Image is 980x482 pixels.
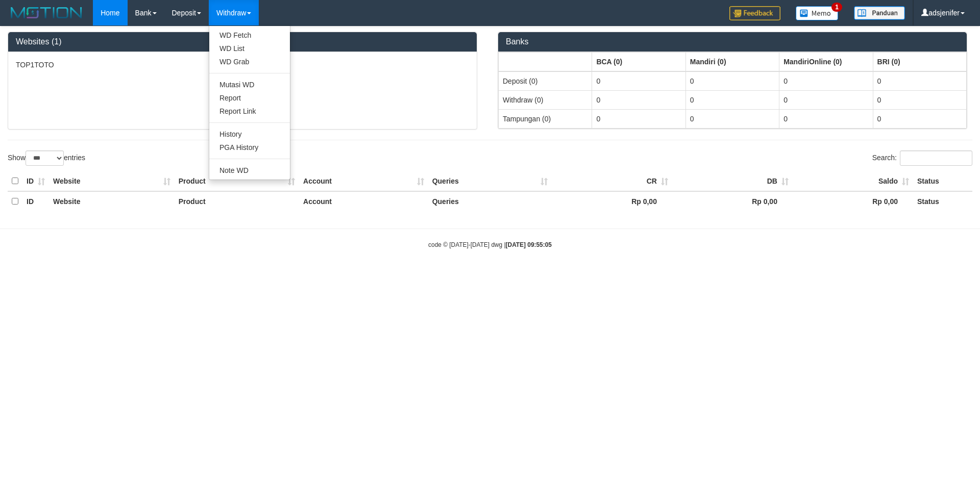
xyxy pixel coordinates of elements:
h3: Banks [506,37,959,46]
span: 1 [831,3,842,12]
th: DB [672,171,793,191]
td: 0 [779,90,873,109]
th: Group: activate to sort column ascending [499,52,592,71]
th: Group: activate to sort column ascending [592,52,685,71]
img: Feedback.jpg [729,6,780,20]
td: 0 [873,71,966,91]
h3: Websites (1) [16,37,469,46]
td: 0 [873,90,966,109]
a: Report Link [209,105,290,118]
th: Group: activate to sort column ascending [873,52,966,71]
a: WD Fetch [209,29,290,42]
th: ID [22,191,49,211]
label: Show entries [8,150,85,166]
td: 0 [779,109,873,128]
th: Website [49,171,175,191]
td: 0 [685,90,779,109]
th: Rp 0,00 [672,191,793,211]
a: Mutasi WD [209,78,290,91]
td: Deposit (0) [499,71,592,91]
input: Search: [900,150,972,166]
td: 0 [592,90,685,109]
td: 0 [685,109,779,128]
small: code © [DATE]-[DATE] dwg | [428,241,552,248]
th: Product [175,191,299,211]
td: Withdraw (0) [499,90,592,109]
th: Account [299,171,428,191]
th: Group: activate to sort column ascending [685,52,779,71]
th: ID [22,171,49,191]
select: Showentries [26,150,64,166]
label: Search: [872,150,972,166]
td: Tampungan (0) [499,109,592,128]
a: Report [209,91,290,105]
th: Rp 0,00 [552,191,672,211]
td: 0 [685,71,779,91]
td: 0 [592,109,685,128]
td: 0 [592,71,685,91]
th: Group: activate to sort column ascending [779,52,873,71]
a: WD Grab [209,55,290,68]
th: CR [552,171,672,191]
strong: [DATE] 09:55:05 [506,241,552,248]
a: WD List [209,42,290,55]
img: panduan.png [854,6,905,20]
a: PGA History [209,141,290,154]
th: Status [913,191,972,211]
th: Website [49,191,175,211]
td: 0 [873,109,966,128]
img: MOTION_logo.png [8,5,85,20]
th: Saldo [793,171,913,191]
td: 0 [779,71,873,91]
img: Button%20Memo.svg [796,6,839,20]
th: Queries [428,171,552,191]
th: Product [175,171,299,191]
th: Rp 0,00 [793,191,913,211]
th: Account [299,191,428,211]
th: Queries [428,191,552,211]
a: Note WD [209,164,290,177]
th: Status [913,171,972,191]
a: History [209,128,290,141]
p: TOP1TOTO [16,60,469,70]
